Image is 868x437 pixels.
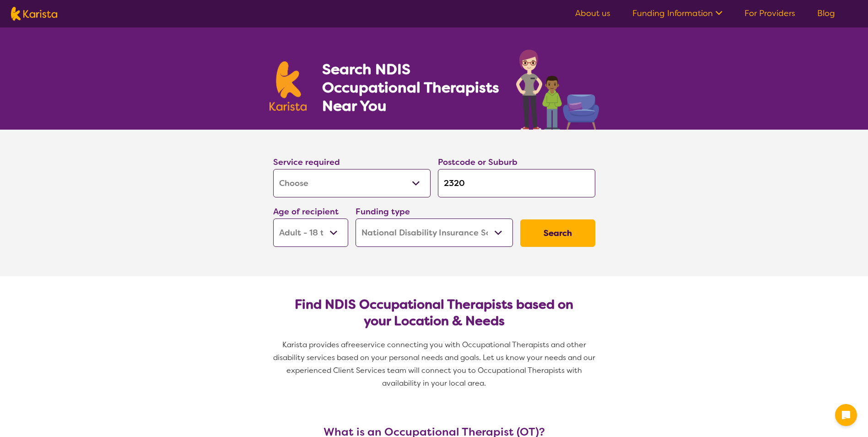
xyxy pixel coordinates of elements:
label: Funding type [356,206,410,217]
label: Postcode or Suburb [438,157,518,168]
input: Type [438,169,595,197]
a: For Providers [744,8,795,19]
span: Karista provides a [282,340,345,350]
label: Service required [273,157,340,168]
label: Age of recipient [273,206,339,217]
a: About us [575,8,610,19]
h1: Search NDIS Occupational Therapists Near You [322,60,500,115]
img: occupational-therapy [516,49,599,130]
h2: Find NDIS Occupational Therapists based on your Location & Needs [280,296,588,329]
button: Search [520,219,595,247]
a: Funding Information [632,8,722,19]
a: Blog [817,8,835,19]
span: service connecting you with Occupational Therapists and other disability services based on your p... [273,340,597,388]
img: Karista logo [270,61,307,111]
img: Karista logo [11,7,57,21]
span: free [345,340,360,350]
